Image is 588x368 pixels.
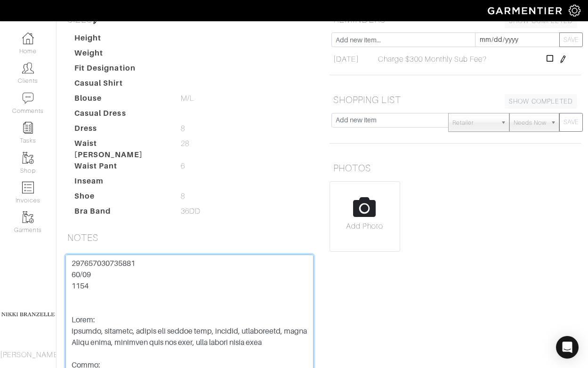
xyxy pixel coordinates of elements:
span: Retailer [452,113,497,132]
button: SAVE [559,32,583,47]
dt: Weight [67,48,174,63]
img: garmentier-logo-header-white-b43fb05a5012e4ada735d5af1a66efaba907eab6374d6393d1fbf88cb4ef424d.png [483,2,569,19]
span: M/L [181,93,194,104]
img: dashboard-icon-dbcd8f5a0b271acd01030246c82b418ddd0df26cd7fceb0bd07c9910d44c42f6.png [22,32,34,44]
img: garments-icon-b7da505a4dc4fd61783c78ac3ca0ef83fa9d6f193b1c9dc38574b1d14d53ca28.png [22,211,34,223]
dt: Bra Band [67,206,174,221]
dt: Waist [PERSON_NAME] [67,138,174,160]
span: 36DD [181,206,201,217]
span: 8 [181,123,185,134]
h5: SHOPPING LIST [330,90,581,109]
img: clients-icon-6bae9207a08558b7cb47a8932f037763ab4055f8c8b6bfacd5dc20c3e0201464.png [22,62,34,74]
dt: Height [67,32,174,48]
dt: Fit Designation [67,63,174,78]
img: reminder-icon-8004d30b9f0a5d33ae49ab947aed9ed385cf756f9e5892f1edd6e32f2345188e.png [22,122,34,134]
span: 28 [181,138,189,149]
button: SAVE [559,113,583,132]
h5: NOTES [64,228,315,247]
h5: PHOTOS [330,159,581,177]
img: pen-cf24a1663064a2ec1b9c1bd2387e9de7a2fa800b781884d57f21acf72779bad2.png [559,56,567,63]
img: garments-icon-b7da505a4dc4fd61783c78ac3ca0ef83fa9d6f193b1c9dc38574b1d14d53ca28.png [22,152,34,164]
dt: Casual Dress [67,108,174,123]
span: [DATE] [333,54,359,65]
dt: Casual Shirt [67,78,174,93]
span: 8 [181,191,185,202]
a: SHOW COMPLETED [505,94,577,109]
img: gear-icon-white-bd11855cb880d31180b6d7d6211b90ccbf57a29d726f0c71d8c61bd08dd39cc2.png [569,5,580,16]
img: orders-icon-0abe47150d42831381b5fb84f609e132dff9fe21cb692f30cb5eec754e2cba89.png [22,182,34,193]
div: Open Intercom Messenger [556,336,579,359]
span: 6 [181,160,185,172]
input: Add new item [331,113,449,128]
dt: Waist Pant [67,160,174,176]
input: Add new item... [331,32,476,47]
dt: Shoe [67,191,174,206]
img: comment-icon-a0a6a9ef722e966f86d9cbdc48e553b5cf19dbc54f86b18d962a5391bc8f6eb6.png [22,92,34,104]
span: Needs Now [514,113,547,132]
dt: Dress [67,123,174,138]
dt: Blouse [67,93,174,108]
span: Charge $300 Monthly Sub Fee? [378,54,487,65]
dt: Inseam [67,176,174,191]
